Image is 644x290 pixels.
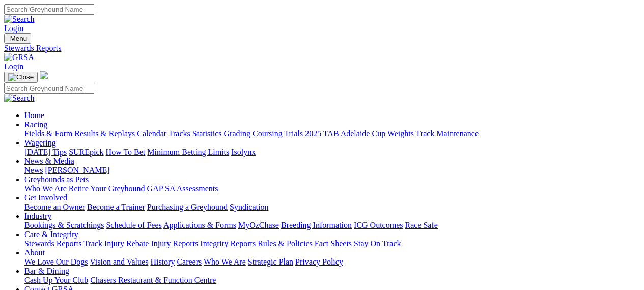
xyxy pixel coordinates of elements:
[8,73,34,81] img: Close
[87,202,145,211] a: Become a Trainer
[231,148,256,156] a: Isolynx
[4,4,94,15] input: Search
[24,120,47,129] a: Racing
[106,221,161,229] a: Schedule of Fees
[248,257,293,266] a: Strategic Plan
[40,71,48,79] img: logo-grsa-white.png
[24,239,81,248] a: Stewards Reports
[24,248,45,257] a: About
[24,148,640,157] div: Wagering
[24,148,67,156] a: [DATE] Tips
[4,72,38,83] button: Toggle navigation
[24,230,78,239] a: Care & Integrity
[4,83,94,94] input: Search
[387,129,414,138] a: Weights
[69,184,145,193] a: Retire Your Greyhound
[4,44,640,53] a: Stewards Reports
[354,221,403,229] a: ICG Outcomes
[4,24,23,33] a: Login
[177,257,202,266] a: Careers
[24,221,640,230] div: Industry
[163,221,236,229] a: Applications & Forms
[24,111,44,120] a: Home
[4,53,34,62] img: GRSA
[24,212,51,220] a: Industry
[416,129,479,138] a: Track Maintenance
[253,129,283,138] a: Coursing
[147,202,228,211] a: Purchasing a Greyhound
[151,239,198,248] a: Injury Reports
[354,239,401,248] a: Stay On Track
[24,166,640,175] div: News & Media
[24,276,640,285] div: Bar & Dining
[4,62,23,71] a: Login
[24,129,640,138] div: Racing
[315,239,352,248] a: Fact Sheets
[45,166,109,175] a: [PERSON_NAME]
[83,239,149,248] a: Track Injury Rebate
[295,257,343,266] a: Privacy Policy
[200,239,256,248] a: Integrity Reports
[238,221,279,229] a: MyOzChase
[24,184,67,193] a: Who We Are
[4,15,35,24] img: Search
[405,221,437,229] a: Race Safe
[24,184,640,193] div: Greyhounds as Pets
[24,257,640,267] div: About
[192,129,222,138] a: Statistics
[106,148,146,156] a: How To Bet
[24,166,43,175] a: News
[284,129,303,138] a: Trials
[10,35,27,42] span: Menu
[305,129,385,138] a: 2025 TAB Adelaide Cup
[24,267,69,275] a: Bar & Dining
[24,175,89,184] a: Greyhounds as Pets
[258,239,313,248] a: Rules & Policies
[281,221,352,229] a: Breeding Information
[204,257,246,266] a: Who We Are
[69,148,103,156] a: SUREpick
[24,221,104,229] a: Bookings & Scratchings
[24,276,88,284] a: Cash Up Your Club
[24,202,85,211] a: Become an Owner
[4,33,31,44] button: Toggle navigation
[24,193,67,202] a: Get Involved
[74,129,135,138] a: Results & Replays
[24,157,74,165] a: News & Media
[230,202,268,211] a: Syndication
[90,257,148,266] a: Vision and Values
[147,148,229,156] a: Minimum Betting Limits
[24,202,640,212] div: Get Involved
[147,184,218,193] a: GAP SA Assessments
[137,129,166,138] a: Calendar
[90,276,216,284] a: Chasers Restaurant & Function Centre
[169,129,190,138] a: Tracks
[24,129,72,138] a: Fields & Form
[224,129,250,138] a: Grading
[4,94,35,103] img: Search
[24,239,640,248] div: Care & Integrity
[24,257,88,266] a: We Love Our Dogs
[150,257,175,266] a: History
[24,138,56,147] a: Wagering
